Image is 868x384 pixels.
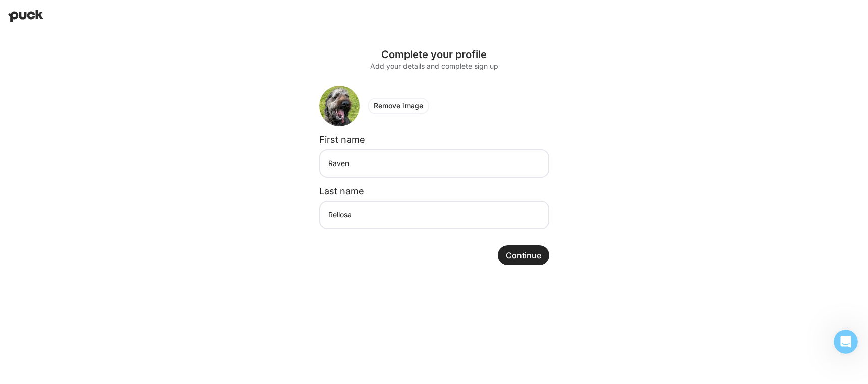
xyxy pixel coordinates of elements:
[319,134,365,145] label: First name
[335,63,533,70] div: Add your details and complete sign up
[319,186,364,196] label: Last name
[8,10,43,22] img: Puck home
[319,149,549,178] input: First name
[498,245,549,265] button: Continue
[834,330,858,354] iframe: Intercom live chat
[319,86,360,126] img: XbMrnrRN.300.jpg
[319,201,549,229] input: Last name
[335,48,533,61] div: Complete your profile
[368,98,429,114] button: Remove image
